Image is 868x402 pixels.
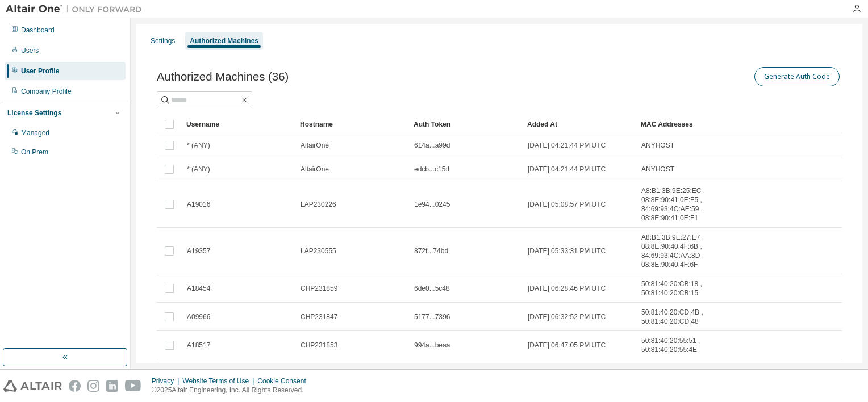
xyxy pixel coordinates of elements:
[641,186,716,223] span: A8:B1:3B:9E:25:EC , 08:8E:90:41:0E:F5 , 84:69:93:4C:AE:59 , 08:8E:90:41:0E:F1
[187,200,210,209] span: A19016
[414,312,450,321] span: 5177...7396
[527,115,632,133] div: Added At
[301,165,329,174] span: AltairOne
[641,165,674,174] span: ANYHOST
[187,141,210,150] span: * (ANY)
[187,284,210,293] span: A18454
[641,279,716,298] span: 50:81:40:20:CB:18 , 50:81:40:20:CB:15
[414,246,448,256] span: 872f...74bd
[641,115,717,133] div: MAC Addresses
[69,380,81,392] img: facebook.svg
[151,36,175,45] div: Settings
[301,141,329,150] span: AltairOne
[21,46,39,55] div: Users
[187,341,210,350] span: A18517
[414,115,518,133] div: Auth Token
[641,233,716,269] span: A8:B1:3B:9E:27:E7 , 08:8E:90:40:4F:6B , 84:69:93:4C:AA:8D , 08:8E:90:40:4F:6F
[301,200,336,209] span: LAP230226
[21,87,72,96] div: Company Profile
[106,380,118,392] img: linkedin.svg
[528,200,606,209] span: [DATE] 05:08:57 PM UTC
[528,246,606,256] span: [DATE] 05:33:31 PM UTC
[528,312,606,321] span: [DATE] 06:32:52 PM UTC
[528,341,606,350] span: [DATE] 06:47:05 PM UTC
[754,67,840,86] button: Generate Auth Code
[641,141,674,150] span: ANYHOST
[186,115,291,133] div: Username
[414,200,450,209] span: 1e94...0245
[182,376,257,386] div: Website Terms of Use
[157,70,289,83] span: Authorized Machines (36)
[528,284,606,293] span: [DATE] 06:28:46 PM UTC
[187,246,210,256] span: A19357
[414,284,450,293] span: 6de0...5c48
[414,341,450,350] span: 994a...beaa
[187,165,210,174] span: * (ANY)
[414,165,449,174] span: edcb...c15d
[641,308,716,326] span: 50:81:40:20:CD:4B , 50:81:40:20:CD:48
[3,380,62,392] img: altair_logo.svg
[528,141,606,150] span: [DATE] 04:21:44 PM UTC
[87,380,99,392] img: instagram.svg
[257,376,312,386] div: Cookie Consent
[21,26,55,35] div: Dashboard
[7,108,61,118] div: License Settings
[152,386,313,395] p: © 2025 Altair Engineering, Inc. All Rights Reserved.
[21,148,48,157] div: On Prem
[21,66,59,76] div: User Profile
[301,312,337,321] span: CHP231847
[301,341,337,350] span: CHP231853
[152,376,182,386] div: Privacy
[301,284,337,293] span: CHP231859
[641,336,716,354] span: 50:81:40:20:55:51 , 50:81:40:20:55:4E
[187,312,210,321] span: A09966
[6,3,148,15] img: Altair One
[528,165,606,174] span: [DATE] 04:21:44 PM UTC
[301,246,336,256] span: LAP230555
[300,115,404,133] div: Hostname
[190,36,258,45] div: Authorized Machines
[21,128,49,137] div: Managed
[414,141,450,150] span: 614a...a99d
[125,380,141,392] img: youtube.svg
